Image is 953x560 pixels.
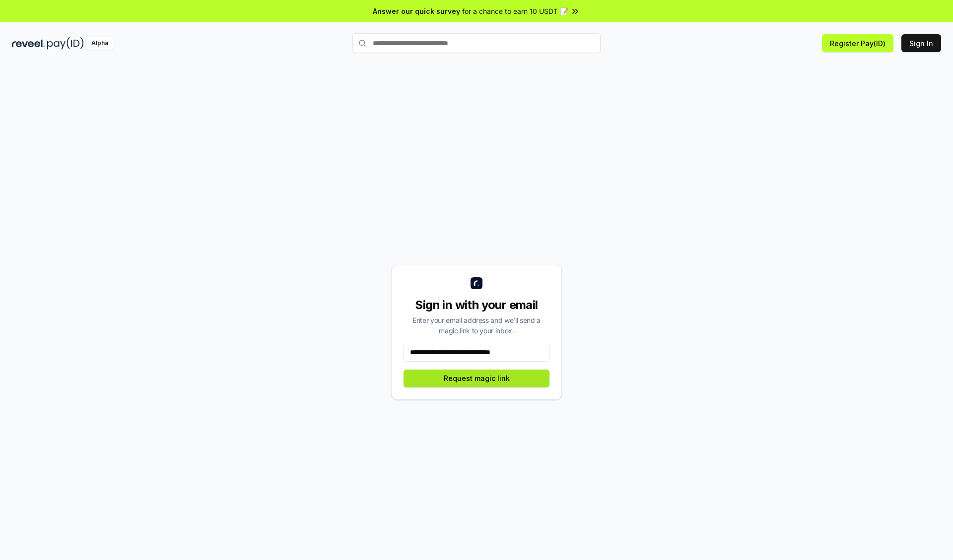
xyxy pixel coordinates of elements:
button: Sign In [901,34,941,52]
span: for a chance to earn 10 USDT 📝 [462,6,568,16]
div: Enter your email address and we’ll send a magic link to your inbox. [404,315,549,336]
img: logo_small [471,277,482,289]
img: pay_id [47,37,84,50]
span: Answer our quick survey [373,6,460,16]
button: Request magic link [404,370,549,387]
div: Sign in with your email [404,297,549,313]
img: reveel_dark [12,37,45,50]
div: Alpha [86,37,114,50]
button: Register Pay(ID) [822,34,893,52]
